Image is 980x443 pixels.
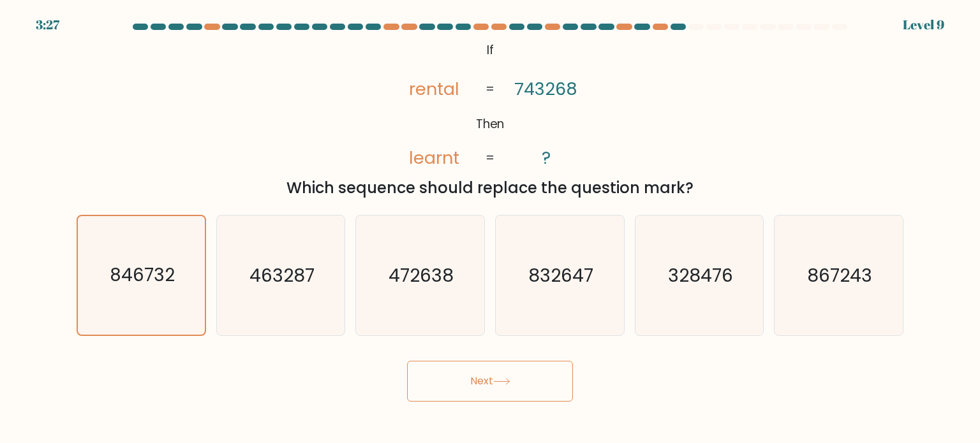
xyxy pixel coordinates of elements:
button: Next [407,361,573,402]
tspan: If [487,41,494,59]
text: 846732 [110,263,175,287]
tspan: = [486,150,494,167]
div: Level 9 [903,15,944,34]
svg: @import url('[URL][DOMAIN_NAME]); [382,38,598,171]
tspan: learnt [408,146,459,170]
text: 328476 [668,262,733,287]
tspan: Then [476,116,505,133]
tspan: ? [542,146,551,170]
tspan: rental [408,77,459,101]
text: 463287 [249,262,315,287]
text: 832647 [528,262,593,287]
tspan: 743268 [515,77,578,101]
tspan: = [486,80,494,98]
div: 3:27 [36,15,59,34]
text: 867243 [807,262,872,287]
div: Which sequence should replace the question mark? [84,177,896,200]
text: 472638 [389,262,454,287]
